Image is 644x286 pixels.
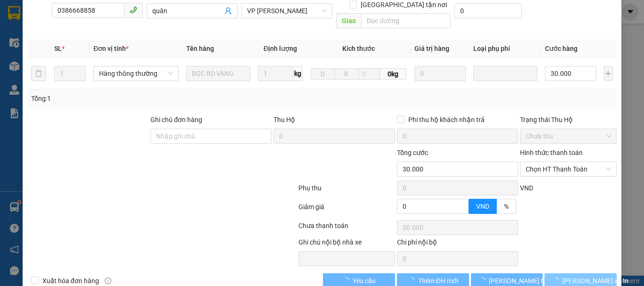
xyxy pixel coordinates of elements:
[186,66,250,81] input: VD: Bàn, Ghế
[418,276,458,286] span: Thêm ĐH mới
[297,221,396,237] div: Chưa thanh toán
[150,116,202,123] label: Ghi chú đơn hàng
[397,237,518,251] div: Chi phí nội bộ
[130,6,137,14] span: phone
[273,116,295,123] span: Thu Hộ
[414,45,449,52] span: Giá trị hàng
[408,277,418,284] span: loading
[414,66,466,81] input: 0
[454,3,522,18] input: Cước giao hàng
[476,203,489,210] span: VND
[150,129,272,144] input: Ghi chú đơn hàng
[311,68,335,80] input: D
[31,93,249,104] div: Tổng: 1
[334,68,358,80] input: R
[293,66,303,81] span: kg
[297,202,396,218] div: Giảm giá
[520,114,617,125] div: Trạng thái Thu Hộ
[361,13,451,28] input: Dọc đường
[353,276,376,286] span: Yêu cầu
[224,7,232,15] span: user-add
[342,277,353,284] span: loading
[562,276,628,286] span: [PERSON_NAME] và In
[470,40,541,58] th: Loại phụ phí
[604,66,613,81] button: plus
[298,237,395,251] div: Ghi chú nội bộ nhà xe
[520,184,533,192] span: VND
[39,276,103,286] span: Xuất hóa đơn hàng
[545,45,578,52] span: Cước hàng
[479,277,489,284] span: loading
[520,149,583,156] label: Hình thức thanh toán
[405,114,488,125] span: Phí thu hộ khách nhận trả
[31,66,46,81] button: delete
[526,129,611,143] span: Chưa thu
[186,45,214,52] span: Tên hàng
[358,68,380,80] input: C
[336,13,361,28] span: Giao
[264,45,297,52] span: Định lượng
[99,66,173,81] span: Hàng thông thường
[489,276,564,286] span: [PERSON_NAME] thay đổi
[552,277,562,284] span: loading
[297,183,396,199] div: Phụ thu
[342,45,375,52] span: Kích thước
[526,162,611,176] span: Chọn HT Thanh Toán
[397,149,428,156] span: Tổng cước
[380,68,407,80] span: 0kg
[247,4,327,18] span: VP Linh Đàm
[54,45,62,52] span: SL
[93,45,129,52] span: Đơn vị tính
[105,278,111,284] span: info-circle
[504,203,509,210] span: %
